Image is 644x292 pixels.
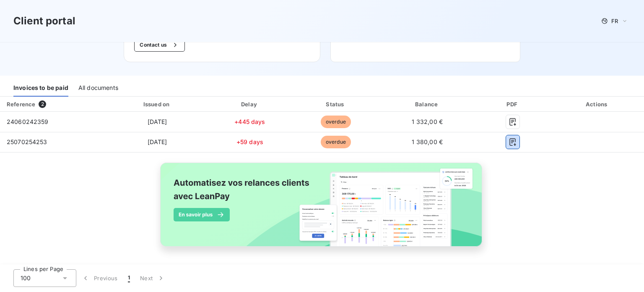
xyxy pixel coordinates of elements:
[7,101,35,108] div: Reference
[210,100,291,108] div: Delay
[135,269,170,287] button: Next
[381,100,473,108] div: Balance
[148,118,167,125] span: [DATE]
[7,118,49,125] span: 24060242359
[78,79,118,97] div: All documents
[7,138,47,145] span: 25070254253
[76,269,123,287] button: Previous
[321,136,351,148] span: overdue
[611,18,618,24] span: FR
[108,100,206,108] div: Issued on
[293,100,378,108] div: Status
[412,138,443,145] span: 1 380,00 €
[552,100,642,108] div: Actions
[123,269,135,287] button: 1
[412,118,443,125] span: 1 332,00 €
[13,13,75,29] h3: Client portal
[321,116,351,128] span: overdue
[148,138,167,145] span: [DATE]
[39,100,46,108] span: 2
[134,38,185,52] button: Contact us
[21,274,31,282] span: 100
[128,274,130,282] span: 1
[153,158,491,261] img: banner
[234,118,265,125] span: +445 days
[236,138,263,145] span: +59 days
[477,100,549,108] div: PDF
[13,79,68,97] div: Invoices to be paid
